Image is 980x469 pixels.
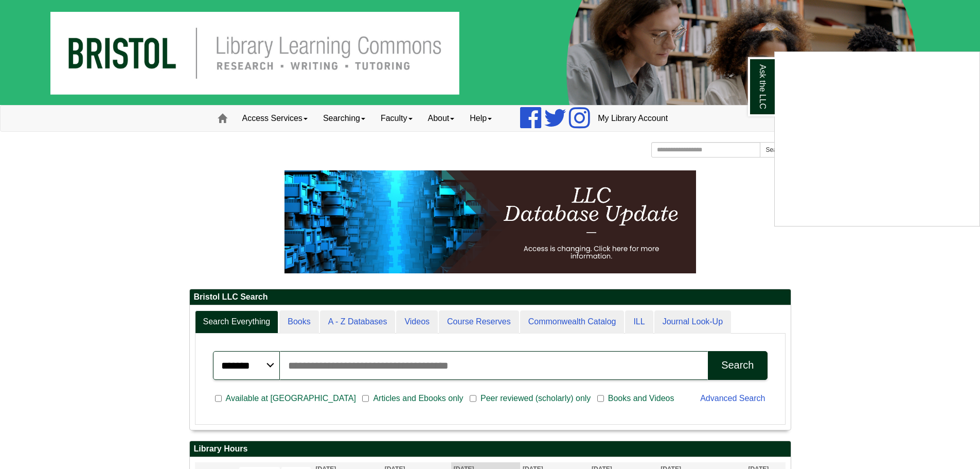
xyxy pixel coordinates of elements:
[708,351,767,380] button: Search
[625,310,653,334] a: ILL
[396,310,438,334] a: Videos
[369,392,467,405] span: Articles and Ebooks only
[279,310,318,334] a: Books
[373,106,420,131] a: Faculty
[721,359,754,371] div: Search
[315,106,373,131] a: Searching
[362,394,369,403] input: Articles and Ebooks only
[284,170,696,273] img: HTML tutorial
[700,394,765,403] a: Advanced Search
[654,310,731,334] a: Journal Look-Up
[604,392,679,405] span: Books and Videos
[190,441,791,457] h2: Library Hours
[222,392,360,405] span: Available at [GEOGRAPHIC_DATA]
[476,392,595,405] span: Peer reviewed (scholarly) only
[590,106,675,131] a: My Library Account
[748,57,775,116] a: Ask the LLC
[462,106,500,131] a: Help
[195,310,279,334] a: Search Everything
[597,394,604,403] input: Books and Videos
[439,310,519,334] a: Course Reserves
[520,310,625,334] a: Commonwealth Catalog
[235,106,315,131] a: Access Services
[320,310,396,334] a: A - Z Databases
[420,106,462,131] a: About
[470,394,476,403] input: Peer reviewed (scholarly) only
[190,289,791,305] h2: Bristol LLC Search
[760,142,791,158] button: Search
[775,52,979,226] iframe: Chat Widget
[774,51,980,227] div: Ask the LLC
[215,394,222,403] input: Available at [GEOGRAPHIC_DATA]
